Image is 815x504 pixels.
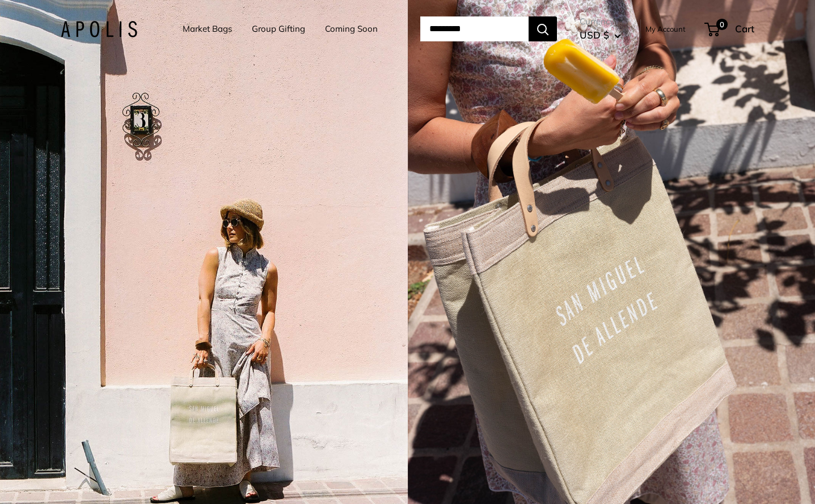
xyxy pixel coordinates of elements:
span: Currency [580,14,621,29]
input: Search... [420,16,529,41]
button: Search [529,16,557,41]
span: Cart [735,23,754,35]
a: My Account [645,22,686,36]
span: 0 [716,19,728,30]
img: Apolis [61,21,137,37]
a: Market Bags [183,21,232,37]
span: USD $ [580,29,609,41]
a: Coming Soon [325,21,378,37]
button: USD $ [580,26,621,44]
a: Group Gifting [252,21,305,37]
a: 0 Cart [706,20,754,38]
